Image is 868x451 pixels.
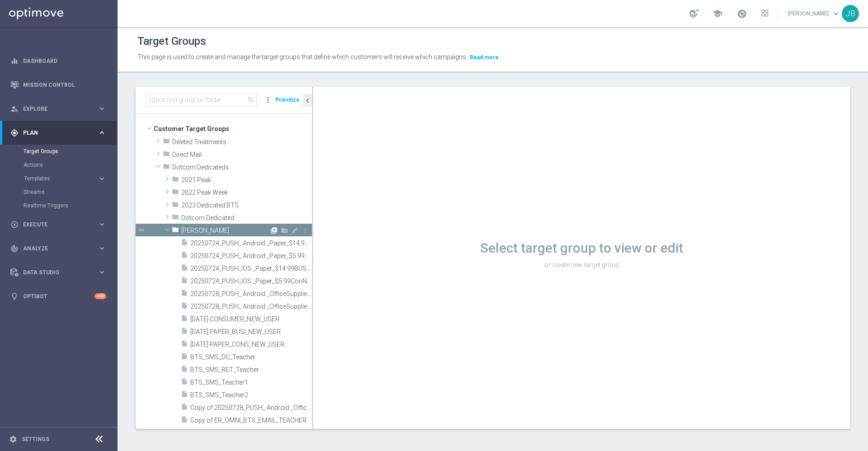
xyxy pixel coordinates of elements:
[10,268,98,277] div: Data Studio
[281,227,288,234] i: Add Folder
[172,188,179,198] i: folder
[10,105,19,113] i: person_search
[190,252,312,260] span: 20250724_PUSH_ Android _Paper_$5.99ConNew
[10,57,19,65] i: equalizer
[10,129,19,137] i: gps_fixed
[10,293,107,300] button: lightbulb Optibot +10
[181,239,188,249] i: insert_drive_file
[181,277,188,287] i: insert_drive_file
[190,265,312,272] span: 20250724_PUSH_IOS _Paper_$14.99BUSNew
[9,435,17,443] i: settings
[23,106,98,112] span: Explore
[163,163,170,173] i: folder
[247,96,255,103] span: search
[181,202,312,209] span: 2023 Dedicated BTS
[24,185,117,199] div: Streams
[172,164,312,171] span: Dotcom Dedicateds
[181,264,188,274] i: insert_drive_file
[23,270,98,275] span: Data Studio
[10,81,107,89] button: Mission Control
[163,137,170,148] i: folder
[24,176,98,181] div: Templates
[10,57,107,65] button: equalizer Dashboard
[98,128,106,137] i: keyboard_arrow_right
[98,174,106,183] i: keyboard_arrow_right
[24,202,94,209] a: Realtime Triggers
[23,130,98,136] span: Plan
[190,353,312,361] span: BTS_SMS_DC_Teacher
[181,365,188,376] i: insert_drive_file
[190,277,312,285] span: 20250724_PUSH_IOS _Paper_$5.99ConNew
[98,104,106,113] i: keyboard_arrow_right
[181,378,188,388] i: insert_drive_file
[22,437,49,442] a: Settings
[98,220,106,229] i: keyboard_arrow_right
[137,35,206,48] h1: Target Groups
[10,245,107,252] button: track_changes Analyze keyboard_arrow_right
[181,352,188,363] i: insert_drive_file
[181,251,188,262] i: insert_drive_file
[190,391,312,399] span: BTS_SMS_Teacher2
[190,341,312,348] span: 7.24.25 PAPER_CONS_NEW_USER
[137,53,467,61] span: This page is used to create and manage the target groups that define which customers will receive...
[469,52,500,62] button: Read more
[291,227,298,234] i: Rename Folder
[274,94,301,106] button: Prioritize
[172,201,179,211] i: folder
[10,221,107,228] div: play_circle_outline Execute keyboard_arrow_right
[787,7,842,20] a: [PERSON_NAME]keyboard_arrow_down
[24,176,89,181] span: Templates
[190,379,312,386] span: BTS_SMS_Teacher1
[181,340,188,350] i: insert_drive_file
[190,366,312,374] span: BTS_SMS_RET_Teacher
[98,268,106,277] i: keyboard_arrow_right
[172,226,179,236] i: folder
[23,222,98,227] span: Execute
[98,244,106,253] i: keyboard_arrow_right
[181,416,188,426] i: insert_drive_file
[10,244,19,253] i: track_changes
[154,122,312,135] span: Customer Target Groups
[172,138,312,146] span: Deleted Treatments
[10,129,98,137] div: Plan
[23,73,106,97] a: Mission Control
[10,284,106,308] div: Optibot
[10,269,107,276] div: Data Studio keyboard_arrow_right
[181,327,188,338] i: insert_drive_file
[10,73,106,97] div: Mission Control
[10,49,106,73] div: Dashboard
[24,172,117,185] div: Templates
[190,328,312,336] span: 7.24.25 PAPER_BUSI_NEW_USER
[172,213,179,224] i: folder
[24,199,117,212] div: Realtime Triggers
[181,315,188,325] i: insert_drive_file
[10,244,98,253] div: Analyze
[23,284,94,308] a: Optibot
[24,161,94,169] a: Actions
[181,289,188,300] i: insert_drive_file
[842,5,859,22] div: JB
[313,261,850,269] p: or create new target group
[712,9,722,19] span: school
[10,292,19,301] i: lightbulb
[831,9,841,19] span: keyboard_arrow_down
[172,175,179,186] i: folder
[23,49,106,73] a: Dashboard
[181,227,269,235] span: Johnny
[10,221,19,229] i: play_circle_outline
[190,303,312,310] span: 20250728_PUSH_ Android _OfficeSupplies_USBFreebie-Seed list Resend
[303,94,312,107] button: chevron_left
[181,390,188,401] i: insert_drive_file
[181,214,312,222] span: Dotcom Dedicated
[24,158,117,172] div: Actions
[190,315,312,323] span: 7.24.25 CONSUMER_NEW_USER
[190,240,312,247] span: 20250724_PUSH_ Android _Paper_$14.99BusNew
[181,403,188,413] i: insert_drive_file
[190,404,312,412] span: Copy of 20250728_PUSH_ Android _OfficeSupplies_USBFreebie-Seed list Resend
[190,290,312,298] span: 20250728_PUSH_ Android _OfficeSupplies_USBFreebie-Seed list
[270,227,278,234] i: Add Target group
[10,105,98,113] div: Explore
